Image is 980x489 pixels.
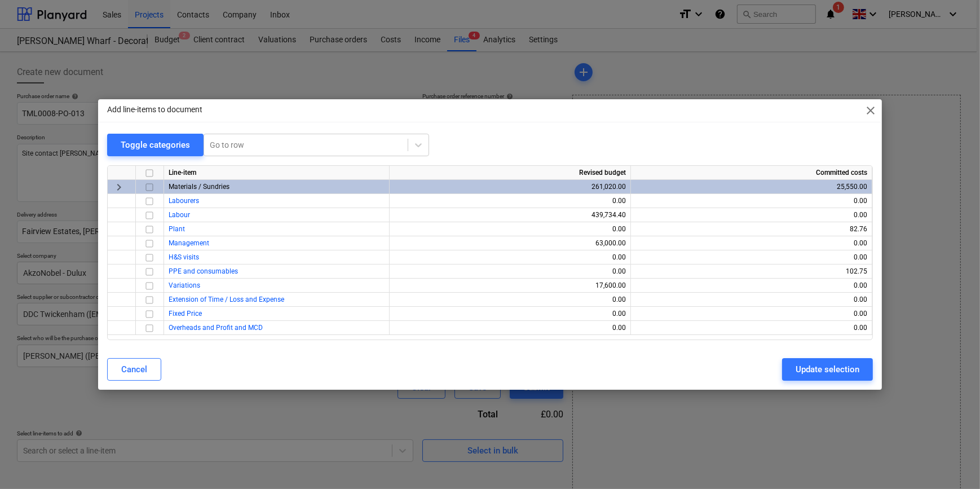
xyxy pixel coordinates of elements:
a: Plant [169,225,185,233]
a: Labour [169,211,190,219]
div: 439,734.40 [394,208,626,222]
a: PPE and consumables [169,267,238,275]
span: Materials / Sundries [169,183,229,191]
div: 17,600.00 [394,279,626,293]
div: Committed costs [631,166,872,180]
div: 0.00 [635,293,867,307]
div: Update selection [796,362,859,377]
div: 63,000.00 [394,236,626,250]
div: 0.00 [635,236,867,250]
div: 0.00 [394,321,626,335]
div: 102.75 [635,265,867,279]
a: Extension of Time / Loss and Expense [169,296,284,303]
div: 0.00 [394,250,626,265]
div: 0.00 [394,194,626,208]
div: 0.00 [394,265,626,279]
div: 0.00 [635,321,867,335]
div: Revised budget [390,166,631,180]
div: 82.76 [635,222,867,236]
div: 0.00 [394,307,626,321]
a: Management [169,239,209,247]
p: Add line-items to document [107,104,202,116]
span: keyboard_arrow_right [112,180,126,194]
div: Toggle categories [121,138,190,152]
div: 0.00 [635,279,867,293]
div: Cancel [121,362,147,377]
a: H&S visits [169,253,199,261]
button: Toggle categories [107,134,204,156]
a: Variations [169,281,200,289]
a: Labourers [169,197,199,205]
div: Line-item [164,166,390,180]
button: Cancel [107,358,161,381]
iframe: Chat Widget [924,435,980,489]
div: 0.00 [394,222,626,236]
a: Fixed Price [169,310,202,318]
div: 0.00 [635,250,867,265]
div: 0.00 [635,194,867,208]
div: 25,550.00 [635,180,867,194]
span: close [864,104,877,117]
div: 0.00 [394,293,626,307]
div: 261,020.00 [394,180,626,194]
button: Update selection [782,358,873,381]
div: 0.00 [635,208,867,222]
div: 0.00 [635,307,867,321]
a: Overheads and Profit and MCD [169,324,263,332]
